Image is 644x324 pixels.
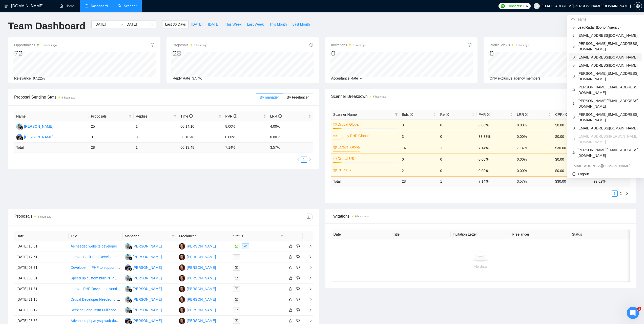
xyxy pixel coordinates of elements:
[280,235,283,238] span: filter
[187,265,216,270] div: [PERSON_NAME]
[133,265,162,270] div: [PERSON_NAME]
[618,190,624,197] li: 2
[333,123,337,126] span: crown
[172,235,175,238] span: filter
[577,63,639,68] span: [EMAIL_ADDRESS][DOMAIN_NAME]
[125,318,131,324] img: AA
[296,319,300,323] span: dislike
[289,319,292,323] span: like
[577,33,639,38] span: [EMAIL_ADDRESS][DOMAIN_NAME]
[129,289,132,292] img: gigradar-bm.png
[235,287,238,290] span: mail
[269,22,287,27] span: This Month
[179,265,216,269] a: JE[PERSON_NAME]
[247,22,264,27] span: Last Week
[187,254,216,260] div: [PERSON_NAME]
[134,143,178,153] td: 1
[179,307,185,313] img: JE
[173,42,207,48] span: Proposals
[33,76,45,80] span: 97.22%
[8,20,85,32] h1: Team Dashboard
[515,165,553,176] td: 0.00%
[41,44,57,47] time: 5 minutes ago
[577,147,639,158] span: [PERSON_NAME][EMAIL_ADDRESS][DOMAIN_NAME]
[125,318,162,322] a: AA[PERSON_NAME]
[490,49,529,58] div: 0
[287,275,294,281] button: like
[305,213,313,221] button: download
[501,4,505,8] img: upwork-logo.png
[134,121,178,132] td: 1
[179,318,185,324] img: JE
[438,165,477,176] td: 0
[296,287,300,291] span: dislike
[16,134,23,140] img: AA
[338,144,397,150] a: Laravel Global
[440,112,449,117] span: Re
[162,20,189,28] button: Last 30 Days
[572,34,575,37] span: team
[331,93,630,100] span: Scanner Breakdown
[192,76,202,80] span: 3.57%
[287,307,294,313] button: like
[289,276,292,280] span: like
[24,134,53,140] div: [PERSON_NAME]
[178,143,223,153] td: 00:13:48
[572,116,575,119] span: team
[333,134,337,138] span: crown
[360,76,362,80] span: --
[438,119,477,131] td: 0
[331,76,358,80] span: Acceptance Rate
[20,126,24,130] img: gigradar-bm.png
[572,172,576,176] span: logout
[410,113,413,116] span: info-circle
[487,113,490,116] span: info-circle
[71,308,221,312] a: Seeking Long Term Full-Stack (PHP / Laravel / React Expert) for eCommerce / Logistics Startup
[287,296,294,302] button: like
[295,254,301,260] button: dislike
[225,114,237,118] span: PVR
[125,255,162,259] a: NN[PERSON_NAME]
[171,232,176,240] span: filter
[634,2,642,10] button: setting
[515,131,553,142] td: 0.00%
[14,42,57,48] span: Opportunities
[179,297,216,301] a: JE[PERSON_NAME]
[179,287,216,291] a: JE[PERSON_NAME]
[289,20,313,28] button: Last Month
[515,119,553,131] td: 0.00%
[129,257,132,260] img: gigradar-bm.png
[395,113,398,116] span: filter
[179,308,216,312] a: JE[PERSON_NAME]
[189,20,205,28] button: [DATE]
[338,167,397,173] a: PHP US
[577,71,639,82] span: [PERSON_NAME][EMAIL_ADDRESS][DOMAIN_NAME]
[400,131,438,142] td: 3
[476,142,515,154] td: 7.14%
[179,264,185,271] img: JE
[16,135,53,139] a: AA[PERSON_NAME]
[89,132,134,143] td: 3
[624,190,630,197] button: right
[129,299,132,303] img: gigradar-bm.png
[179,276,216,280] a: JE[PERSON_NAME]
[577,54,639,60] span: [EMAIL_ADDRESS][DOMAIN_NAME]
[91,4,108,8] span: Dashboard
[476,154,515,165] td: 0.00%
[71,297,166,301] a: Drupal Developer Needed for eCommerce Website Template
[296,265,300,270] span: dislike
[618,191,624,196] a: 2
[268,121,313,132] td: 4.00%
[438,131,477,142] td: 0
[515,154,553,165] td: 0.00%
[179,254,185,260] img: JE
[577,134,639,145] span: [EMAIL_ADDRESS][PERSON_NAME][DOMAIN_NAME]
[129,310,132,313] img: gigradar-bm.png
[289,255,292,259] span: like
[4,2,8,10] img: logo
[289,287,292,291] span: like
[133,286,162,292] div: [PERSON_NAME]
[446,113,449,116] span: info-circle
[525,113,528,116] span: info-circle
[572,138,575,141] span: team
